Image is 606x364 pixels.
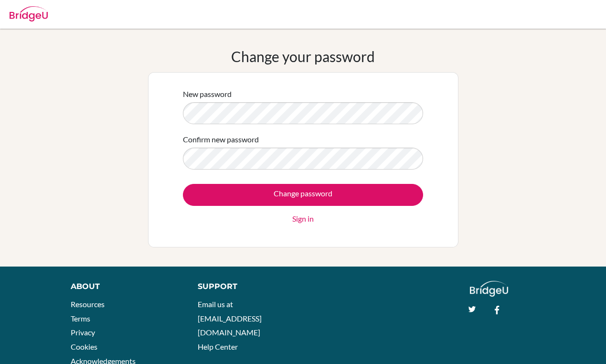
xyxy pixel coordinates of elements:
a: Help Center [198,342,238,351]
a: Resources [71,300,105,309]
label: Confirm new password [183,134,259,145]
div: About [71,281,176,292]
input: Change password [183,184,423,206]
a: Sign in [292,213,314,225]
a: Privacy [71,328,95,337]
a: Terms [71,314,90,323]
a: Email us at [EMAIL_ADDRESS][DOMAIN_NAME] [198,300,262,337]
h1: Change your password [231,48,375,65]
a: Cookies [71,342,97,351]
div: Support [198,281,294,292]
img: logo_white@2x-f4f0deed5e89b7ecb1c2cc34c3e3d731f90f0f143d5ea2071677605dd97b5244.png [470,281,509,297]
img: Bridge-U [10,6,48,21]
label: New password [183,88,232,100]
